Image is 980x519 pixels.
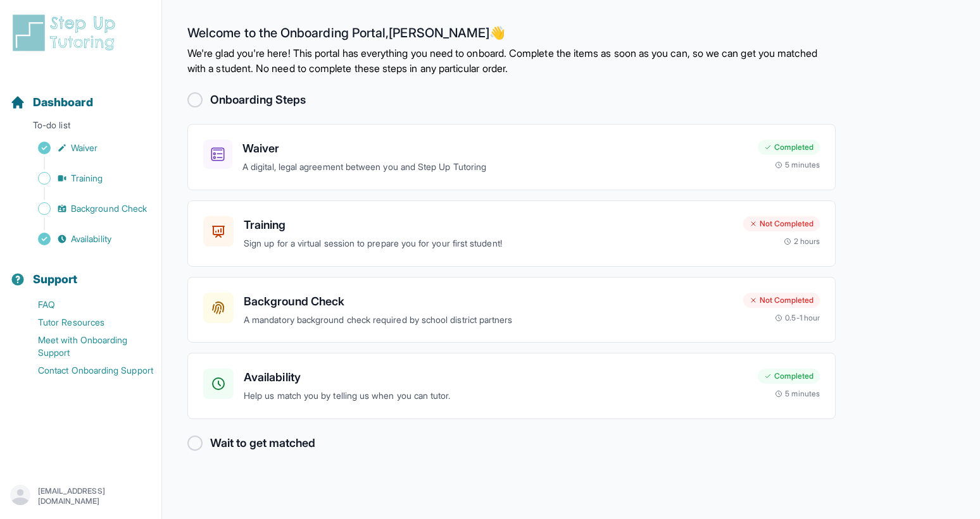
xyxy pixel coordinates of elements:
[187,277,836,343] a: Background CheckA mandatory background check required by school district partnersNot Completed0.5...
[10,200,161,217] a: Background Check
[758,140,820,155] div: Completed
[10,331,161,362] a: Meet with Onboarding Support
[775,160,820,170] div: 5 minutes
[10,296,161,314] a: FAQ
[743,293,820,308] div: Not Completed
[244,216,733,234] h3: Training
[71,142,97,154] span: Waiver
[187,353,836,419] a: AvailabilityHelp us match you by telling us when you can tutor.Completed5 minutes
[210,434,315,452] h2: Wait to get matched
[10,314,161,331] a: Tutor Resources
[244,236,733,251] p: Sign up for a virtual session to prepare you for your first student!
[187,124,836,190] a: WaiverA digital, legal agreement between you and Step Up TutoringCompleted5 minutes
[71,202,147,215] span: Background Check
[775,313,820,323] div: 0.5-1 hour
[775,389,820,399] div: 5 minutes
[244,293,733,310] h3: Background Check
[10,362,161,379] a: Contact Onboarding Support
[758,369,820,384] div: Completed
[743,216,820,231] div: Not Completed
[210,91,306,109] h2: Onboarding Steps
[187,200,836,267] a: TrainingSign up for a virtual session to prepare you for your first student!Not Completed2 hours
[10,139,161,157] a: Waiver
[244,369,748,386] h3: Availability
[242,140,748,157] h3: Waiver
[10,13,123,53] img: logo
[71,233,111,245] span: Availability
[5,119,156,137] p: To-do list
[5,73,156,116] button: Dashboard
[33,94,93,111] span: Dashboard
[187,46,836,76] p: We're glad you're here! This portal has everything you need to onboard. Complete the items as soo...
[5,250,156,293] button: Support
[10,230,161,248] a: Availability
[242,160,748,174] p: A digital, legal agreement between you and Step Up Tutoring
[10,169,161,187] a: Training
[38,486,151,506] p: [EMAIL_ADDRESS][DOMAIN_NAME]
[244,389,748,403] p: Help us match you by telling us when you can tutor.
[10,485,151,508] button: [EMAIL_ADDRESS][DOMAIN_NAME]
[187,25,836,46] h2: Welcome to the Onboarding Portal, [PERSON_NAME] 👋
[244,313,733,327] p: A mandatory background check required by school district partners
[10,94,93,111] a: Dashboard
[784,236,820,247] div: 2 hours
[71,172,103,185] span: Training
[33,271,78,288] span: Support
